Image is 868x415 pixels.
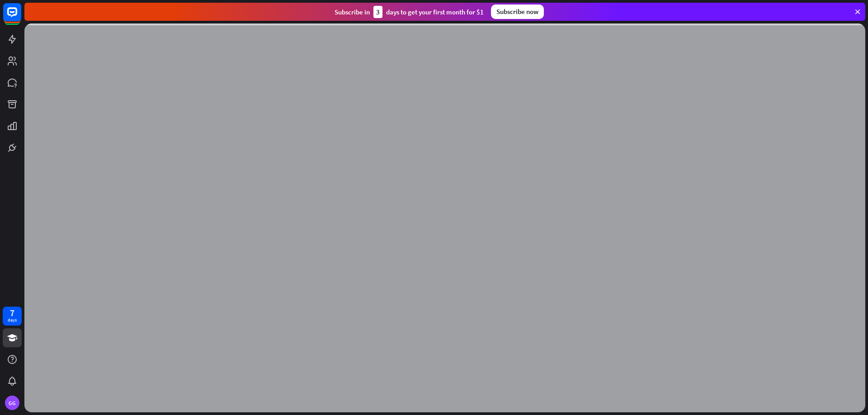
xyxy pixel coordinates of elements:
[5,396,19,410] div: GG
[335,6,484,18] div: Subscribe in days to get your first month for $1
[491,5,544,19] div: Subscribe now
[8,317,17,323] div: days
[373,6,382,18] div: 3
[10,309,14,317] div: 7
[3,307,22,326] a: 7 days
